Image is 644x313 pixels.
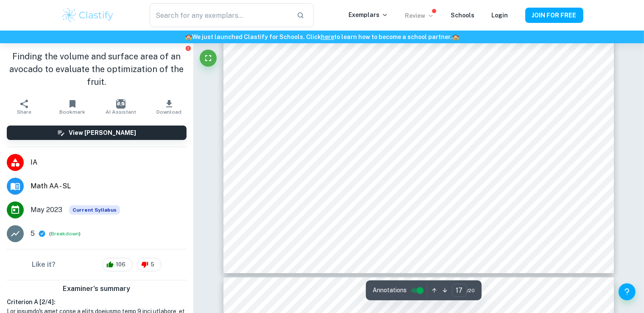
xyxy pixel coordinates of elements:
[145,95,193,119] button: Download
[619,283,636,300] button: Help and Feedback
[185,45,192,51] button: Report issue
[48,95,97,119] button: Bookmark
[321,34,334,40] a: here
[7,50,187,88] h1: Finding the volume and surface area of an avocado to evaluate the optimization of the fruit.
[97,95,145,119] button: AI Assistant
[452,34,459,40] span: 🏫
[31,157,187,168] span: IA
[106,109,136,115] span: AI Assistant
[451,12,475,19] a: Schools
[467,287,475,294] span: / 20
[61,7,115,24] img: Clastify logo
[102,258,133,271] div: 106
[137,258,162,271] div: 5
[32,260,56,270] h6: Like it?
[349,10,388,20] p: Exemplars
[156,109,181,115] span: Download
[146,260,159,269] span: 5
[7,297,187,307] h6: Criterion A [ 2 / 4 ]:
[525,8,583,23] button: JOIN FOR FREE
[373,286,407,295] span: Annotations
[185,34,192,40] span: 🏫
[59,109,85,115] span: Bookmark
[49,230,81,238] span: ( )
[31,205,62,215] span: May 2023
[31,181,187,191] span: Math AA - SL
[69,128,136,137] h6: View [PERSON_NAME]
[2,32,642,42] h6: We just launched Clastify for Schools. Click to learn how to become a school partner.
[405,11,434,20] p: Review
[3,284,190,294] h6: Examiner's summary
[111,260,130,269] span: 106
[492,12,508,19] a: Login
[51,230,79,238] button: Breakdown
[31,229,35,239] p: 5
[116,99,125,109] img: AI Assistant
[69,205,120,215] div: This exemplar is based on the current syllabus. Feel free to refer to it for inspiration/ideas wh...
[69,205,120,215] span: Current Syllabus
[7,126,187,140] button: View [PERSON_NAME]
[200,50,217,67] button: Fullscreen
[150,3,290,27] input: Search for any exemplars...
[17,109,31,115] span: Share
